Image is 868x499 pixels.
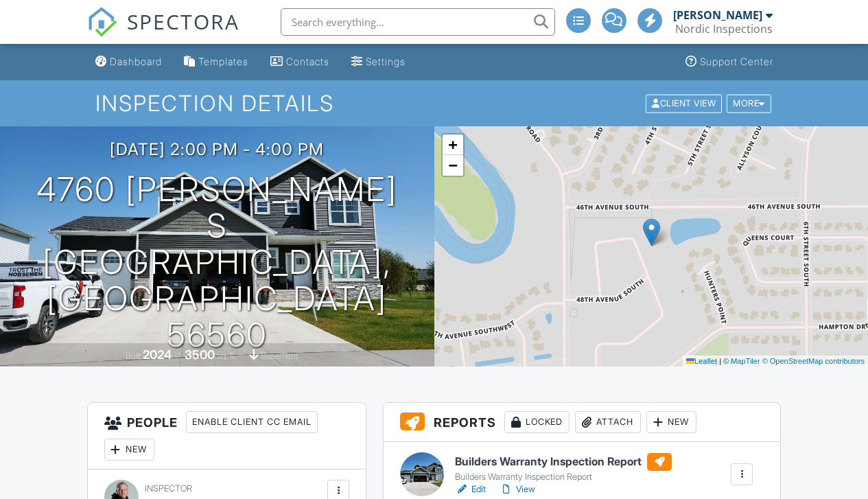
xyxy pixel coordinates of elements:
[145,483,192,494] span: Inspector
[265,49,335,75] a: Contacts
[644,97,725,108] a: Client View
[87,7,117,37] img: The Best Home Inspection Software - Spectora
[384,403,780,442] h3: Reports
[455,472,672,483] div: Builders Warranty Inspection Report
[143,347,172,362] div: 2024
[719,357,721,365] span: |
[448,156,457,174] span: −
[22,172,412,353] h1: 4760 [PERSON_NAME] S [GEOGRAPHIC_DATA], [GEOGRAPHIC_DATA] 56560
[185,347,215,362] div: 3500
[673,8,762,22] div: [PERSON_NAME]
[88,403,366,469] h3: People
[443,155,463,176] a: Zoom out
[346,49,411,75] a: Settings
[126,351,141,361] span: Built
[178,49,254,75] a: Templates
[110,56,162,67] div: Dashboard
[575,411,641,433] div: Attach
[500,483,535,496] a: View
[366,56,406,67] div: Settings
[762,357,865,365] a: © OpenStreetMap contributors
[186,411,318,433] div: Enable Client CC Email
[286,56,329,67] div: Contacts
[504,411,570,433] div: Locked
[87,19,239,47] a: SPECTORA
[104,439,154,461] div: New
[455,453,672,471] h6: Builders Warranty Inspection Report
[643,218,660,246] img: Marker
[646,94,722,113] div: Client View
[127,7,239,36] span: SPECTORA
[723,357,760,365] a: © MapTiler
[646,411,696,433] div: New
[455,483,486,496] a: Edit
[281,8,555,36] input: Search everything...
[198,56,248,67] div: Templates
[217,351,236,361] span: sq. ft.
[700,56,773,67] div: Support Center
[261,351,298,361] span: basement
[727,94,771,113] div: More
[95,91,772,115] h1: Inspection Details
[448,136,457,153] span: +
[110,140,324,159] h3: [DATE] 2:00 pm - 4:00 pm
[680,49,779,75] a: Support Center
[443,135,463,155] a: Zoom in
[90,49,167,75] a: Dashboard
[455,453,672,483] a: Builders Warranty Inspection Report Builders Warranty Inspection Report
[675,22,773,36] div: Nordic Inspections
[686,357,717,365] a: Leaflet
